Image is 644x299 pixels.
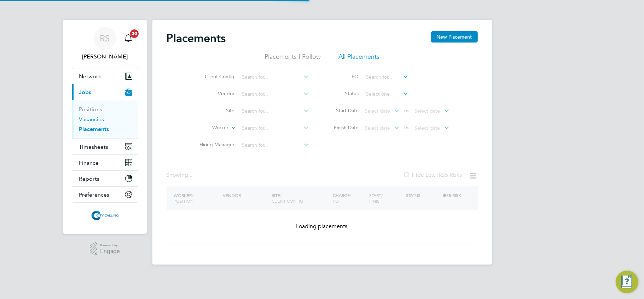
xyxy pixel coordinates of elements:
button: Preferences [72,187,138,202]
input: Search for... [240,106,309,116]
span: To [402,106,411,115]
label: Site [194,107,235,114]
li: All Placements [338,52,379,65]
label: Status [327,90,359,97]
img: citycalling-logo-retina.png [89,210,120,221]
a: Powered byEngage [90,242,120,256]
a: RS[PERSON_NAME] [72,27,138,61]
a: Vacancies [79,116,104,123]
span: Preferences [79,191,110,198]
span: 20 [130,29,139,38]
button: Timesheets [72,139,138,154]
li: Placements I Follow [265,52,321,65]
div: Showing [167,171,194,179]
input: Select one [364,89,409,99]
span: Raje Saravanamuthu [72,52,138,61]
input: Search for... [240,140,309,150]
span: Select date [415,108,440,114]
span: Select date [365,125,390,131]
button: Jobs [72,84,138,100]
input: Search for... [240,89,309,99]
label: Finish Date [327,124,359,131]
input: Search for... [364,72,409,82]
a: Placements [79,126,109,132]
label: Worker [188,124,229,131]
span: Engage [100,248,120,254]
div: Jobs [72,100,138,139]
span: Network [79,73,101,80]
button: Reports [72,171,138,186]
span: Select date [415,125,440,131]
button: Engage Resource Center [616,271,638,293]
button: New Placement [431,31,478,43]
span: Jobs [79,89,92,96]
button: Network [72,68,138,84]
h2: Placements [167,31,226,45]
span: ... [188,171,193,179]
label: PO [327,73,359,80]
span: Reports [79,175,100,182]
span: Powered by [100,242,120,248]
input: Search for... [240,123,309,133]
a: Go to home page [72,210,138,221]
span: Select date [365,108,390,114]
input: Search for... [240,72,309,82]
label: Hide Low IR35 Risks [404,171,462,179]
button: Finance [72,155,138,170]
a: Positions [79,106,103,113]
nav: Main navigation [63,20,147,234]
span: RS [100,34,110,43]
label: Vendor [194,90,235,97]
label: Start Date [327,107,359,114]
label: Hiring Manager [194,141,235,148]
label: Client Config [194,73,235,80]
span: Finance [79,159,99,166]
span: To [402,123,411,132]
span: Timesheets [79,143,109,150]
a: 20 [121,27,135,50]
